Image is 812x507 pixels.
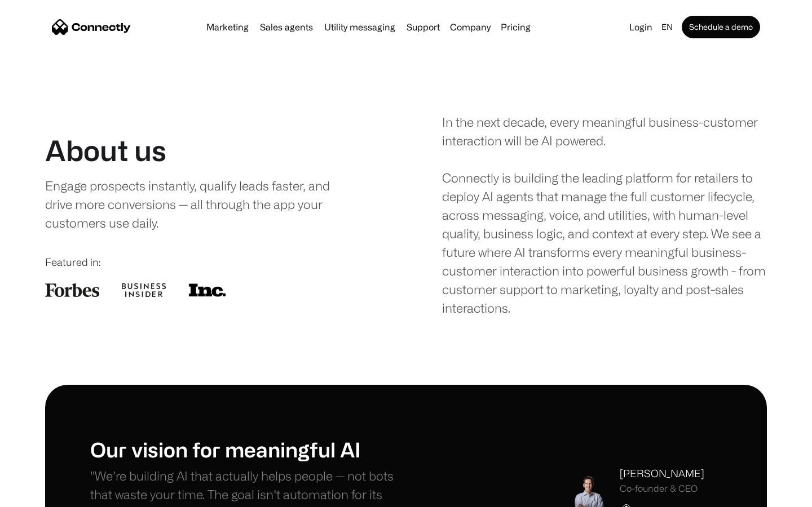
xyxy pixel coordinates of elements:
div: Engage prospects instantly, qualify leads faster, and drive more conversions — all through the ap... [45,176,354,232]
div: Featured in: [45,255,370,270]
a: Marketing [202,23,253,32]
a: Support [402,23,444,32]
h1: Our vision for meaningful AI [90,437,406,461]
div: en [661,19,673,35]
a: Login [625,19,657,35]
div: Co-founder & CEO [620,483,704,494]
div: Company [450,19,491,35]
a: Sales agents [255,23,317,32]
a: Pricing [496,23,535,32]
aside: Language selected: English [11,486,68,503]
h1: About us [45,134,166,167]
a: Utility messaging [320,23,400,32]
div: [PERSON_NAME] [620,466,704,481]
a: Schedule a demo [682,16,760,38]
div: In the next decade, every meaningful business-customer interaction will be AI powered. Connectly ... [442,113,767,317]
ul: Language list [23,487,68,503]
